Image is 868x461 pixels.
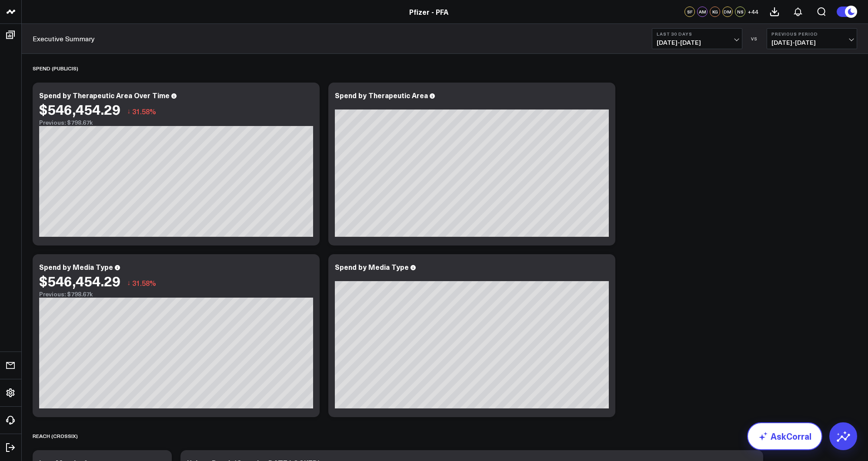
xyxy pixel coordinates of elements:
[748,9,758,15] span: + 44
[710,7,720,17] div: KG
[132,106,156,116] span: 31.58%
[697,7,708,17] div: AM
[747,422,822,450] a: AskCorral
[39,273,120,289] div: $546,454.29
[657,31,738,36] b: Last 30 Days
[684,7,695,17] div: SF
[652,28,742,49] button: Last 30 Days[DATE]-[DATE]
[747,36,762,41] div: VS
[767,28,857,49] button: Previous Period[DATE]-[DATE]
[39,101,120,117] div: $546,454.29
[39,291,313,298] div: Previous: $798.67k
[335,90,428,100] div: Spend by Therapeutic Area
[771,39,852,46] span: [DATE] - [DATE]
[657,39,738,46] span: [DATE] - [DATE]
[748,7,758,17] button: +44
[39,90,170,100] div: Spend by Therapeutic Area Over Time
[722,7,733,17] div: DM
[409,7,448,17] a: Pfizer - PFA
[39,119,313,126] div: Previous: $798.67k
[127,277,130,289] span: ↓
[127,106,130,117] span: ↓
[132,278,156,288] span: 31.58%
[33,426,78,446] div: Reach (Crossix)
[33,58,78,78] div: SPEND (PUBLICIS)
[735,7,745,17] div: NS
[33,34,95,43] a: Executive Summary
[335,262,409,272] div: Spend by Media Type
[771,31,852,36] b: Previous Period
[39,262,113,272] div: Spend by Media Type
